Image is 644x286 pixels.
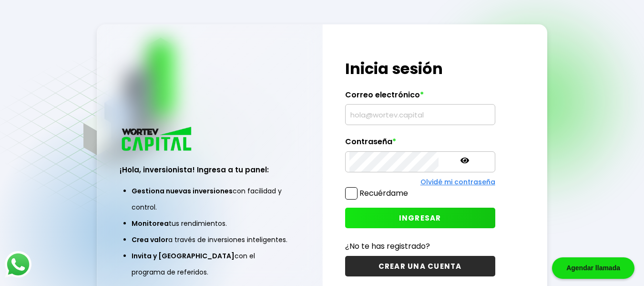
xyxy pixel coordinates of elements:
[345,57,495,80] h1: Inicia sesión
[132,183,288,215] li: con facilidad y control.
[420,177,495,187] a: Olvidé mi contraseña
[132,232,288,248] li: a través de inversiones inteligentes.
[345,137,495,151] label: Contraseña
[132,248,288,280] li: con el programa de referidos.
[5,251,31,278] img: logos_whatsapp-icon.242b2217.svg
[132,219,169,228] span: Monitorea
[345,240,495,252] p: ¿No te has registrado?
[349,105,491,125] input: hola@wortev.capital
[552,257,634,279] div: Agendar llamada
[345,256,495,276] button: CREAR UNA CUENTA
[345,208,495,228] button: INGRESAR
[345,240,495,276] a: ¿No te has registrado?CREAR UNA CUENTA
[132,235,168,244] span: Crea valor
[120,164,300,175] h3: ¡Hola, inversionista! Ingresa a tu panel:
[132,215,288,232] li: tus rendimientos.
[120,126,195,154] img: logo_wortev_capital
[345,90,495,105] label: Correo electrónico
[132,186,233,196] span: Gestiona nuevas inversiones
[132,251,235,261] span: Invita y [GEOGRAPHIC_DATA]
[399,213,441,223] span: INGRESAR
[359,188,408,199] label: Recuérdame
